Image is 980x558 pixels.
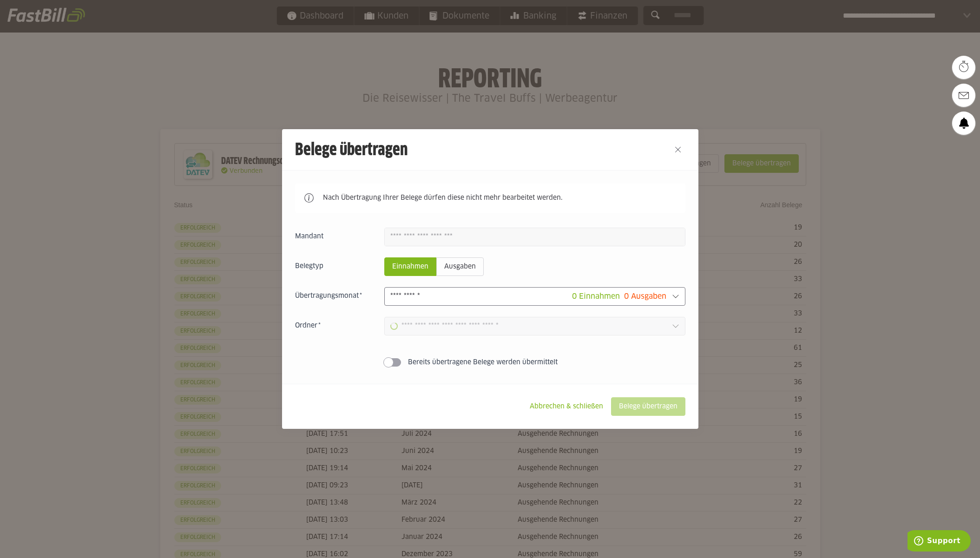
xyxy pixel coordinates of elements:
[572,293,620,300] span: 0 Einnahmen
[624,293,666,300] span: 0 Ausgaben
[436,257,484,276] sl-radio-button: Ausgaben
[384,257,436,276] sl-radio-button: Einnahmen
[611,397,685,416] sl-button: Belege übertragen
[908,530,971,553] iframe: Öffnet ein Widget, in dem Sie weitere Informationen finden
[295,358,685,367] sl-switch: Bereits übertragene Belege werden übermittelt
[522,397,611,416] sl-button: Abbrechen & schließen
